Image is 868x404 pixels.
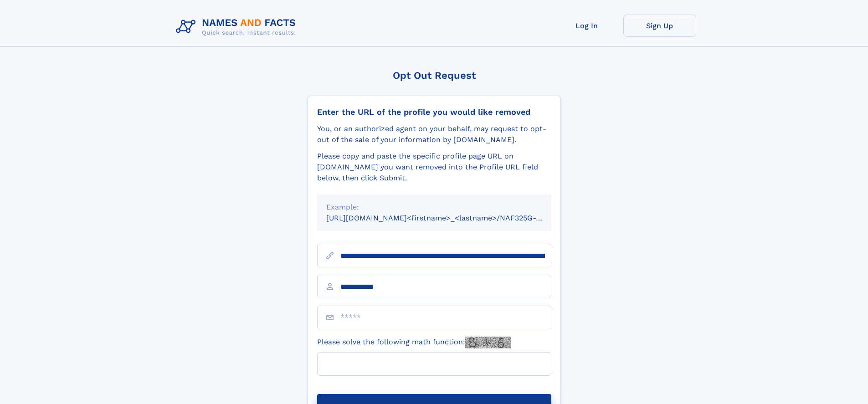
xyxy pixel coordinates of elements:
a: Sign Up [623,15,696,37]
div: Please copy and paste the specific profile page URL on [DOMAIN_NAME] you want removed into the Pr... [317,151,551,184]
div: Example: [326,202,542,213]
div: Opt Out Request [308,70,561,81]
div: You, or an authorized agent on your behalf, may request to opt-out of the sale of your informatio... [317,123,551,145]
div: Enter the URL of the profile you would like removed [317,107,551,117]
a: Log In [550,15,623,37]
label: Please solve the following math function: [317,337,511,348]
small: [URL][DOMAIN_NAME]<firstname>_<lastname>/NAF325G-xxxxxxxx [326,214,569,222]
img: Logo Names and Facts [172,15,303,39]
